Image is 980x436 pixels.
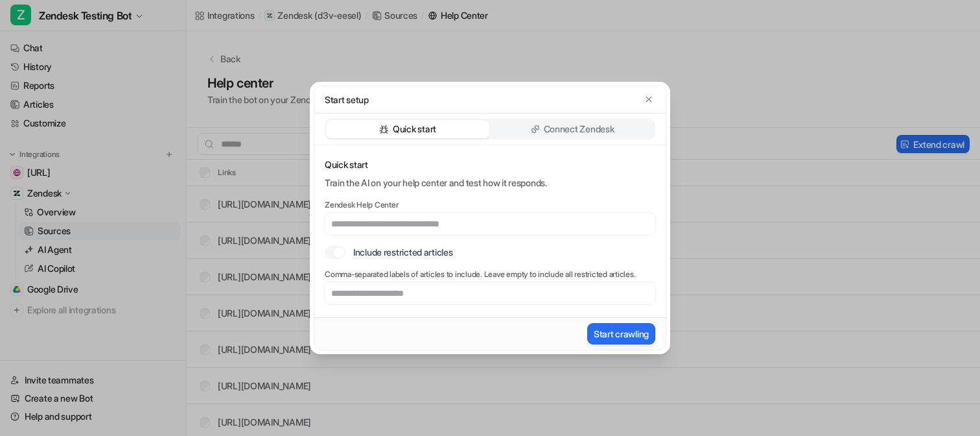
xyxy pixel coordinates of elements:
label: Zendesk Help Center [325,200,655,210]
p: Quick start [393,123,436,136]
p: Connect Zendesk [544,123,614,136]
label: Include restricted articles [353,245,452,259]
button: Start crawling [587,323,655,345]
div: Train the AI on your help center and test how it responds. [325,176,655,189]
p: Quick start [325,158,655,171]
p: Start setup [325,93,369,106]
label: Comma-separated labels of articles to include. Leave empty to include all restricted articles. [325,269,655,280]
